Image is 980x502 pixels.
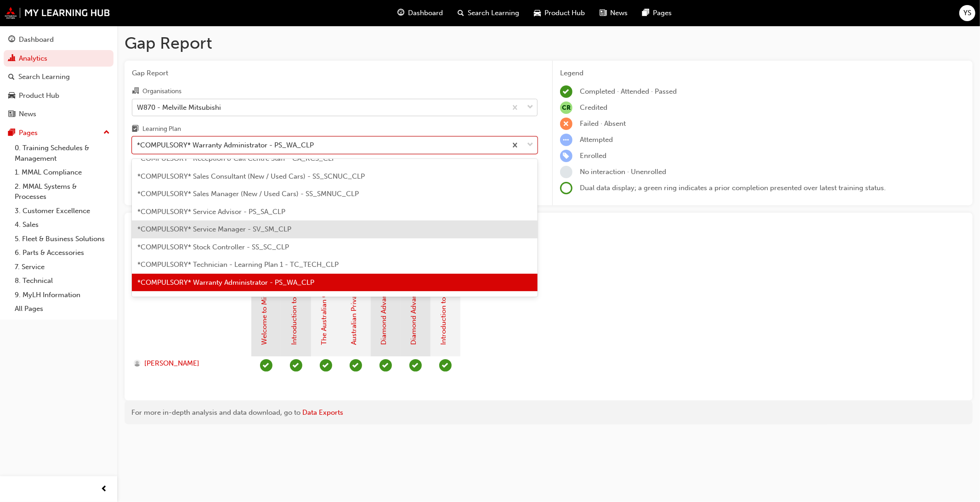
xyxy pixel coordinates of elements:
a: All Pages [11,302,113,316]
span: Attempted [580,135,613,144]
span: YS [963,8,971,18]
div: Legend [560,68,965,79]
span: chart-icon [8,55,15,63]
div: Search Learning [18,72,70,82]
span: learningRecordVerb_PASS-icon [380,359,392,372]
span: Enrolled [580,152,606,160]
span: search-icon [458,7,465,19]
span: learningRecordVerb_COMPLETE-icon [260,359,272,372]
span: Credited [580,103,607,112]
span: learningRecordVerb_PASS-icon [320,359,332,372]
span: learningRecordVerb_FAIL-icon [560,118,572,130]
span: *COMPULSORY* Technician - Learning Plan 1 - TC_TECH_CLP [137,260,339,269]
span: Gap Report [132,68,538,79]
a: 5. Fleet & Business Solutions [11,232,113,246]
a: search-iconSearch Learning [451,4,527,23]
span: down-icon [527,139,533,151]
a: 7. Service [11,260,113,274]
a: News [4,106,113,123]
div: News [19,109,36,119]
div: W870 - Melville Mitsubishi [137,102,221,113]
span: car-icon [534,7,541,19]
h1: Gap Report [125,33,973,53]
button: Pages [4,124,113,141]
a: guage-iconDashboard [391,4,451,23]
span: learningRecordVerb_PASS-icon [409,359,422,372]
span: null-icon [560,102,572,114]
div: Organisations [142,87,181,96]
a: 2. MMAL Systems & Processes [11,180,113,204]
div: Product Hub [19,90,59,101]
span: learningplan-icon [132,125,139,134]
a: 3. Customer Excellence [11,204,113,218]
a: Product Hub [4,87,113,104]
span: down-icon [527,102,533,113]
span: learningRecordVerb_PASS-icon [290,359,302,372]
a: [PERSON_NAME] [134,358,243,369]
button: YS [959,5,975,21]
span: News [611,8,628,18]
span: *COMPULSORY* Workshop Supervisor / Foreperson - Learning Plan 1 - TC_WSF_CLP [137,296,411,304]
span: learningRecordVerb_PASS-icon [350,359,362,372]
span: Product Hub [545,8,585,18]
span: car-icon [8,92,15,100]
a: 4. Sales [11,218,113,232]
span: *COMPULSORY* Service Manager - SV_SM_CLP [137,225,291,233]
a: Introduction to MiDealerAssist [440,249,448,345]
div: Dashboard [19,34,54,45]
img: mmal [5,7,110,19]
a: 1. MMAL Compliance [11,165,113,180]
span: Completed · Attended · Passed [580,87,677,96]
span: news-icon [600,7,607,19]
div: Pages [19,128,38,138]
span: No interaction · Unenrolled [580,168,666,176]
span: pages-icon [643,7,650,19]
span: organisation-icon [132,87,139,96]
div: Learning Plan [142,124,181,134]
span: learningRecordVerb_NONE-icon [560,166,572,178]
div: For more in-depth analysis and data download, go to [131,407,966,418]
span: Failed · Absent [580,119,626,128]
span: Pages [653,8,672,18]
span: up-icon [103,127,110,139]
a: Dashboard [4,31,113,48]
span: learningRecordVerb_ATTEMPT-icon [560,134,572,146]
span: Search Learning [468,8,520,18]
span: *COMPULSORY* Sales Manager (New / Used Cars) - SS_SMNUC_CLP [137,190,359,198]
span: guage-icon [398,7,405,19]
a: Analytics [4,50,113,67]
a: 0. Training Schedules & Management [11,141,113,165]
span: *COMPULSORY* Stock Controller - SS_SC_CLP [137,243,289,251]
span: *COMPULSORY* Reception & Call Centre Staff - CA_RCS_CLP [137,154,336,163]
a: 9. MyLH Information [11,288,113,302]
a: Data Exports [302,408,343,417]
a: pages-iconPages [635,4,680,23]
span: pages-icon [8,129,15,137]
span: guage-icon [8,36,15,44]
a: Search Learning [4,68,113,85]
span: *COMPULSORY* Sales Consultant (New / Used Cars) - SS_SCNUC_CLP [137,172,365,180]
span: [PERSON_NAME] [144,358,199,369]
a: car-iconProduct Hub [527,4,593,23]
div: *COMPULSORY* Warranty Administrator - PS_WA_CLP [137,140,314,151]
a: 6. Parts & Accessories [11,246,113,260]
span: *COMPULSORY* Warranty Administrator - PS_WA_CLP [137,278,314,287]
button: DashboardAnalyticsSearch LearningProduct HubNews [4,29,113,124]
span: news-icon [8,110,15,118]
span: Dual data display; a green ring indicates a prior completion presented over latest training status. [580,184,886,192]
span: learningRecordVerb_COMPLETE-icon [560,85,572,98]
span: search-icon [8,73,15,81]
a: news-iconNews [593,4,635,23]
span: Dashboard [408,8,443,18]
span: learningRecordVerb_ENROLL-icon [560,150,572,162]
span: prev-icon [101,484,108,495]
span: learningRecordVerb_PASS-icon [439,359,452,372]
span: *COMPULSORY* Service Advisor - PS_SA_CLP [137,208,285,216]
a: 8. Technical [11,274,113,288]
